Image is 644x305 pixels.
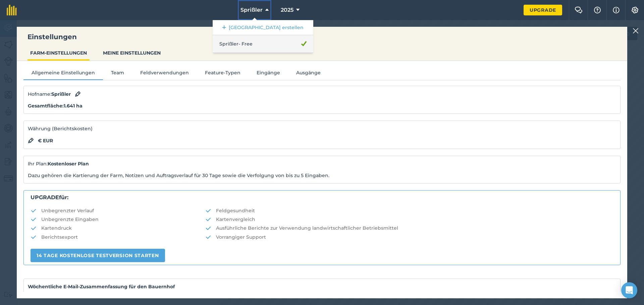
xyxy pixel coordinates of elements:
[7,5,17,15] img: fieldmargin Logo
[288,69,329,79] button: Ausgänge
[593,7,601,13] img: Ein Fragezeichen-Symbol
[64,103,75,109] font: 1.641
[216,234,266,240] font: Vorrangiger Support
[296,70,321,76] font: Ausgänge
[30,50,87,56] font: FARM-EINSTELLUNGEN
[257,70,280,76] font: Eingänge
[103,50,161,56] font: MEINE EINSTELLUNGEN
[524,5,562,15] a: Upgrade
[621,282,637,298] div: Öffnen Sie den Intercom Messenger
[197,69,249,79] button: Feature-Typen
[37,252,159,258] font: 14 TAGE KOSTENLOSE TESTVERSION STARTEN
[249,69,288,79] button: Eingänge
[23,69,103,79] button: Allgemeine Einstellungen
[216,208,255,214] font: Feldgesundheit
[41,225,72,231] font: Kartendruck
[219,41,238,47] font: Sprißler
[43,138,53,144] font: EUR
[613,6,620,14] img: svg+xml;base64,PHN2ZyB4bWxucz0iaHR0cDovL3d3dy53My5vcmcvMjAwMC9zdmciIHdpZHRoPSIxNyIgaGVpZ2h0PSIxNy...
[31,194,59,201] font: UPGRADE
[28,161,48,167] font: Ihr Plan:
[213,20,313,35] a: [GEOGRAPHIC_DATA] erstellen
[31,249,165,262] a: 14 TAGE KOSTENLOSE TESTVERSION STARTEN
[238,41,253,47] font: - Free
[41,208,94,214] font: Unbegrenzter Verlauf
[76,103,83,109] font: ha
[100,47,163,59] button: MEINE EINSTELLUNGEN
[631,7,639,13] img: Ein Zahnradsymbol
[28,137,34,145] img: svg+xml;base64,PHN2ZyB4bWxucz0iaHR0cDovL3d3dy53My5vcmcvMjAwMC9zdmciIHdpZHRoPSIxOCIgaGVpZ2h0PSIyNC...
[216,216,255,222] font: Kartenvergleich
[103,69,132,79] button: Team
[633,27,639,35] img: svg+xml;base64,PHN2ZyB4bWxucz0iaHR0cDovL3d3dy53My5vcmcvMjAwMC9zdmciIHdpZHRoPSIyMiIgaGVpZ2h0PSIzMC...
[38,138,42,144] font: €
[50,91,51,97] font: :
[48,161,89,167] font: Kostenloser Plan
[28,47,90,59] button: FARM-EINSTELLUNGEN
[28,33,77,41] font: Einstellungen
[75,90,81,98] img: svg+xml;base64,PHN2ZyB4bWxucz0iaHR0cDovL3d3dy53My5vcmcvMjAwMC9zdmciIHdpZHRoPSIxOCIgaGVpZ2h0PSIyNC...
[132,69,197,79] button: Feldverwendungen
[28,91,50,97] font: Hofname
[32,70,95,76] font: Allgemeine Einstellungen
[41,234,78,240] font: Berichtsexport
[59,194,68,201] font: für:
[140,70,189,76] font: Feldverwendungen
[530,7,556,13] font: Upgrade
[51,91,71,97] font: Sprißler
[575,7,583,13] img: Zwei Sprechblasen überlappen sich, wobei die linke Blase im Vordergrund steht
[41,216,99,222] font: Unbegrenzte Eingaben
[229,24,304,30] font: [GEOGRAPHIC_DATA] erstellen
[216,225,398,231] font: Ausführliche Berichte zur Verwendung landwirtschaftlicher Betriebsmittel
[28,284,175,290] font: Wöchentliche E-Mail-Zusammenfassung für den Bauernhof
[240,7,263,13] font: Sprißler
[28,126,93,132] font: Währung (Berichtskosten)
[28,172,329,178] font: Dazu gehören die Kartierung der Farm, Notizen und Auftragsverlauf für 30 Tage sowie die Verfolgun...
[205,70,240,76] font: Feature-Typen
[28,103,62,109] font: Gesamtfläche
[62,103,64,109] font: :
[281,7,293,13] font: 2025
[213,35,313,53] a: Sprißler- Free
[111,70,124,76] font: Team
